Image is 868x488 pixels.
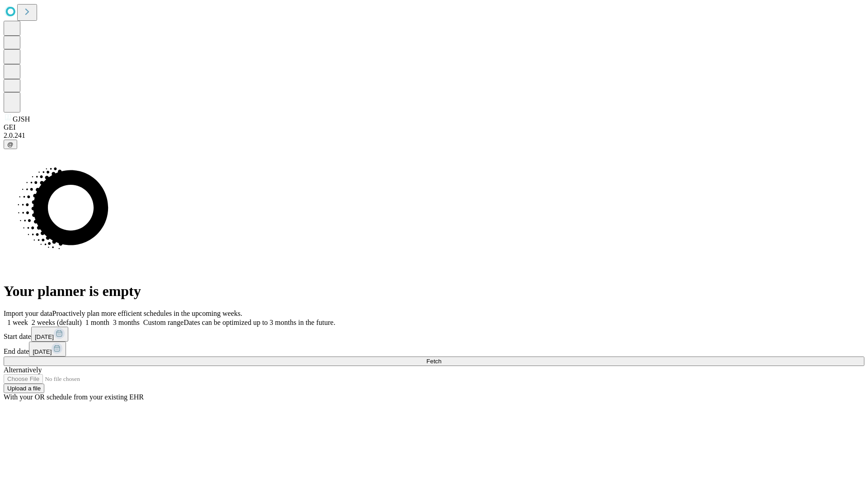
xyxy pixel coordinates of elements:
h1: Your planner is empty [4,283,864,300]
button: [DATE] [31,327,68,342]
button: Fetch [4,357,864,366]
span: Fetch [426,358,441,365]
span: [DATE] [33,348,52,355]
span: 2 weeks (default) [32,319,82,326]
span: 1 month [85,319,109,326]
div: End date [4,342,864,357]
span: GJSH [13,115,30,123]
button: [DATE] [29,342,66,357]
span: 1 week [7,319,28,326]
div: Start date [4,327,864,342]
span: Import your data [4,310,52,317]
span: Dates can be optimized up to 3 months in the future. [184,319,335,326]
div: 2.0.241 [4,131,864,140]
span: 3 months [113,319,140,326]
span: @ [7,141,14,148]
div: GEI [4,123,864,131]
span: Proactively plan more efficient schedules in the upcoming weeks. [52,310,242,317]
span: Alternatively [4,366,42,374]
span: With your OR schedule from your existing EHR [4,393,144,401]
button: @ [4,140,17,149]
span: Custom range [143,319,184,326]
button: Upload a file [4,384,44,393]
span: [DATE] [35,333,54,340]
